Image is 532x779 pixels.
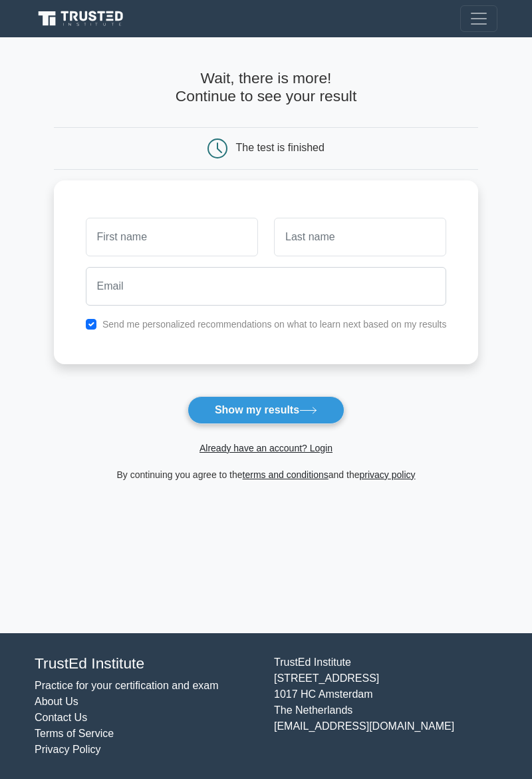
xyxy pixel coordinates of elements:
h4: TrustEd Institute [35,654,258,672]
div: The test is finished [236,142,325,153]
a: About Us [35,696,78,707]
button: Show my results [188,396,344,424]
a: Privacy Policy [35,744,101,755]
a: Practice for your certification and exam [35,680,219,691]
a: privacy policy [360,469,416,480]
h4: Wait, there is more! Continue to see your result [54,69,479,106]
button: Toggle navigation [460,5,497,32]
label: Send me personalized recommendations on what to learn next based on my results [102,319,447,330]
input: First name [86,218,258,256]
input: Email [86,267,447,306]
div: TrustEd Institute [STREET_ADDRESS] 1017 HC Amsterdam The Netherlands [EMAIL_ADDRESS][DOMAIN_NAME] [266,654,505,758]
a: Already have an account? Login [199,443,332,453]
input: Last name [274,218,446,256]
a: Terms of Service [35,728,114,739]
div: By continuing you agree to the and the [46,467,487,483]
a: Contact Us [35,712,87,723]
a: terms and conditions [243,469,329,480]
